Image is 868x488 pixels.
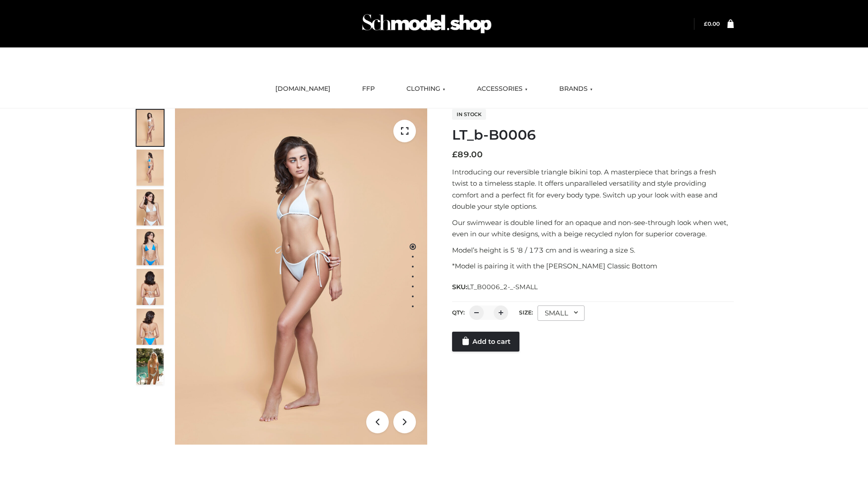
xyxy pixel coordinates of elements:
p: Introducing our reversible triangle bikini top. A masterpiece that brings a fresh twist to a time... [452,166,734,212]
a: CLOTHING [400,79,452,99]
img: ArielClassicBikiniTop_CloudNine_AzureSky_OW114ECO_7-scaled.jpg [137,269,164,305]
img: ArielClassicBikiniTop_CloudNine_AzureSky_OW114ECO_2-scaled.jpg [137,150,164,186]
div: SMALL [538,305,585,321]
img: Schmodel Admin 964 [359,6,495,42]
span: In stock [452,109,486,120]
a: BRANDS [552,79,599,99]
span: SKU: [452,282,538,292]
p: *Model is pairing it with the [PERSON_NAME] Classic Bottom [452,260,734,272]
span: £ [704,20,708,27]
h1: LT_b-B0006 [452,127,734,143]
img: ArielClassicBikiniTop_CloudNine_AzureSky_OW114ECO_4-scaled.jpg [137,229,164,265]
img: Arieltop_CloudNine_AzureSky2.jpg [137,348,164,385]
img: ArielClassicBikiniTop_CloudNine_AzureSky_OW114ECO_1 [175,108,427,445]
p: Our swimwear is double lined for an opaque and non-see-through look when wet, even in our white d... [452,217,734,240]
bdi: 0.00 [704,20,720,27]
span: £ [452,150,458,160]
a: £0.00 [704,20,720,27]
a: FFP [355,79,382,99]
a: [DOMAIN_NAME] [269,79,337,99]
a: ACCESSORIES [470,79,534,99]
label: QTY: [452,309,465,316]
span: LT_B0006_2-_-SMALL [467,283,538,291]
bdi: 89.00 [452,150,483,160]
p: Model’s height is 5 ‘8 / 173 cm and is wearing a size S. [452,244,734,256]
label: Size: [519,309,533,316]
img: ArielClassicBikiniTop_CloudNine_AzureSky_OW114ECO_1-scaled.jpg [137,110,164,146]
img: ArielClassicBikiniTop_CloudNine_AzureSky_OW114ECO_8-scaled.jpg [137,309,164,345]
a: Add to cart [452,332,519,352]
img: ArielClassicBikiniTop_CloudNine_AzureSky_OW114ECO_3-scaled.jpg [137,189,164,225]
